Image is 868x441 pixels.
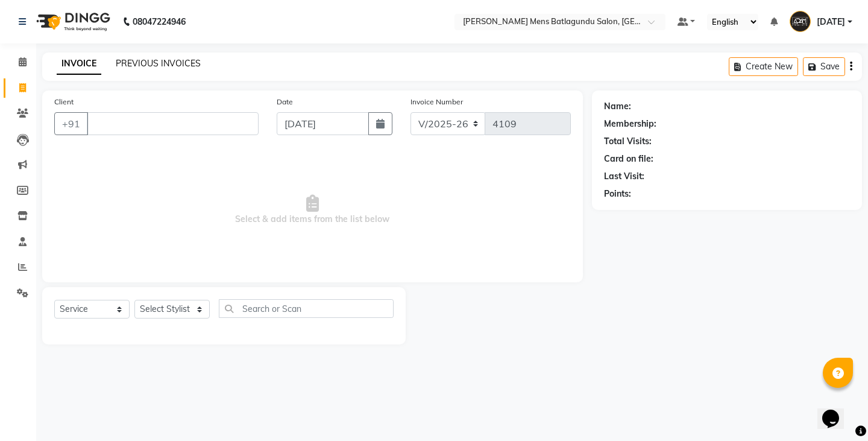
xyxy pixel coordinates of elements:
[803,57,845,76] button: Save
[54,112,88,135] button: +91
[133,5,186,39] b: 08047224946
[604,118,656,130] div: Membership:
[57,53,101,75] a: INVOICE
[604,188,631,200] div: Points:
[817,16,845,28] span: [DATE]
[54,97,74,107] label: Client
[31,5,113,39] img: logo
[277,97,293,107] label: Date
[604,135,652,148] div: Total Visits:
[604,100,631,113] div: Name:
[87,112,259,135] input: Search by Name/Mobile/Email/Code
[54,150,571,270] span: Select & add items from the list below
[604,153,653,165] div: Card on file:
[604,170,644,183] div: Last Visit:
[410,97,463,107] label: Invoice Number
[790,11,811,32] img: Raja
[817,393,856,429] iframe: chat widget
[116,58,201,69] a: PREVIOUS INVOICES
[729,57,798,76] button: Create New
[219,299,394,318] input: Search or Scan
